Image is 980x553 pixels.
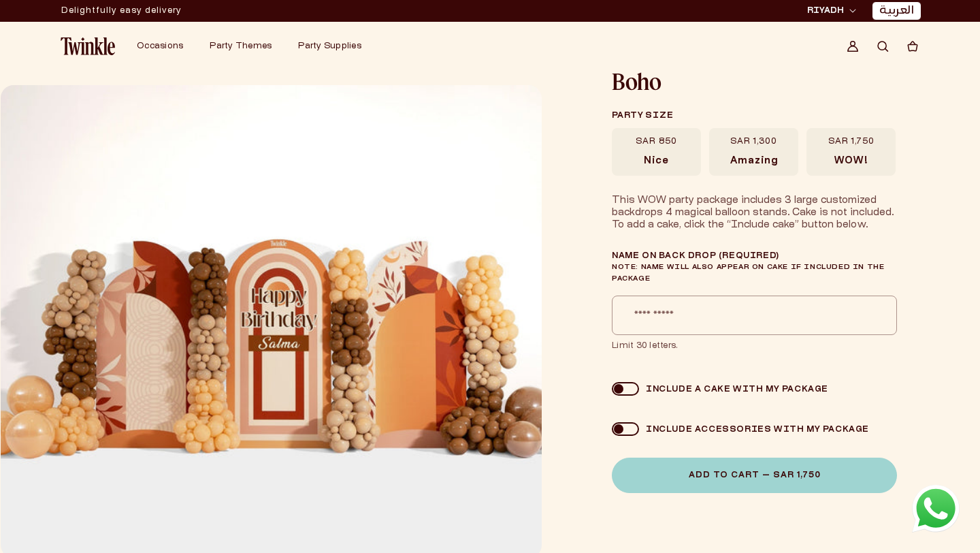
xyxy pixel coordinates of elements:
summary: Party Themes [201,33,290,60]
a: Party Supplies [298,41,361,52]
span: Limit 30 letters. [612,341,897,351]
summary: Party Supplies [290,33,380,60]
button: RIYADH [803,4,860,18]
span: SAR 1,750 [828,136,875,147]
legend: Party size [612,103,896,128]
div: Include accessories with my package [639,424,869,434]
span: Nice [644,155,669,168]
a: Occasions [137,41,183,52]
span: RIYADH [807,5,844,17]
div: This WOW party package includes 3 large customized backdrops 4 magical balloon stands. Cake is no... [612,195,898,232]
button: Add to Cart — SAR 1,750 [612,458,897,493]
span: WOW! [834,155,868,168]
span: SAR 850 [636,136,677,147]
summary: Search [868,31,898,61]
span: Party Supplies [298,42,361,50]
span: Add to Cart — SAR 1,750 [689,471,821,479]
span: Note: Name will also appear on cake if included in the package [612,264,884,282]
a: Party Themes [210,41,272,52]
a: العربية [879,4,914,18]
h1: Boho [612,71,896,93]
div: Include a cake with my package [639,384,828,394]
span: Party Themes [210,42,272,50]
span: Occasions [137,42,183,50]
span: SAR 1,300 [730,136,777,147]
label: Name on Back Drop (required) [612,251,897,285]
img: Twinkle [61,37,115,55]
summary: Occasions [129,33,201,60]
div: Announcement [61,1,182,21]
span: Amazing [730,155,778,168]
p: Delightfully easy delivery [61,1,182,21]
